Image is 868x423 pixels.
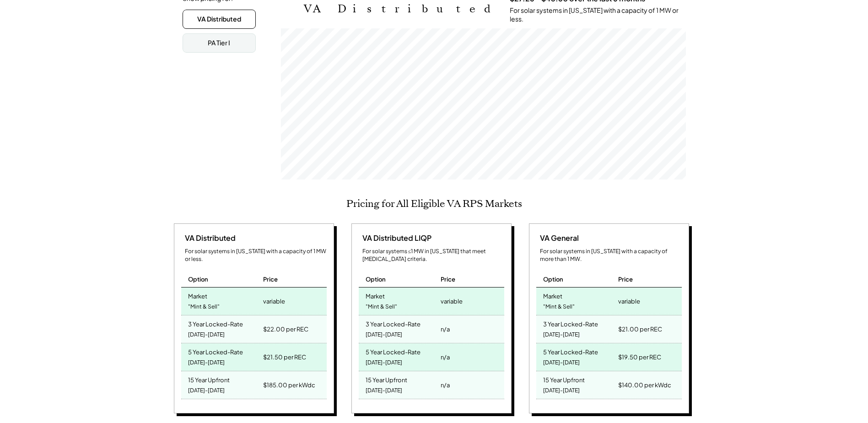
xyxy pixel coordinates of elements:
[543,290,562,300] div: Market
[263,275,278,283] div: Price
[543,374,585,384] div: 15 Year Upfront
[536,233,579,243] div: VA General
[188,329,225,341] div: [DATE]-[DATE]
[304,2,496,16] h2: VA Distributed
[543,318,598,328] div: 3 Year Locked-Rate
[543,329,580,341] div: [DATE]-[DATE]
[181,233,236,243] div: VA Distributed
[543,385,580,397] div: [DATE]-[DATE]
[366,329,402,341] div: [DATE]-[DATE]
[359,233,431,243] div: VA Distributed LIQP
[208,38,230,48] div: PA Tier I
[543,346,598,356] div: 5 Year Locked-Rate
[543,301,575,313] div: "Mint & Sell"
[441,295,463,308] div: variable
[366,290,385,300] div: Market
[263,379,315,391] div: $185.00 per kWdc
[188,301,220,313] div: "Mint & Sell"
[618,295,640,308] div: variable
[441,379,450,391] div: n/a
[543,275,563,283] div: Option
[366,357,402,369] div: [DATE]-[DATE]
[188,318,243,328] div: 3 Year Locked-Rate
[188,290,207,300] div: Market
[263,295,285,308] div: variable
[188,374,230,384] div: 15 Year Upfront
[366,374,407,384] div: 15 Year Upfront
[543,357,580,369] div: [DATE]-[DATE]
[366,318,421,328] div: 3 Year Locked-Rate
[263,351,306,363] div: $21.50 per REC
[441,323,450,336] div: n/a
[366,275,386,283] div: Option
[185,248,327,263] div: For solar systems in [US_STATE] with a capacity of 1 MW or less.
[188,385,225,397] div: [DATE]-[DATE]
[263,323,308,336] div: $22.00 per REC
[510,6,686,24] div: For solar systems in [US_STATE] with a capacity of 1 MW or less.
[441,275,455,283] div: Price
[540,248,682,263] div: For solar systems in [US_STATE] with a capacity of more than 1 MW.
[366,385,402,397] div: [DATE]-[DATE]
[366,346,421,356] div: 5 Year Locked-Rate
[618,275,633,283] div: Price
[441,351,450,363] div: n/a
[366,301,397,313] div: "Mint & Sell"
[618,323,662,336] div: $21.00 per REC
[188,357,225,369] div: [DATE]-[DATE]
[197,15,241,24] div: VA Distributed
[188,275,208,283] div: Option
[188,346,243,356] div: 5 Year Locked-Rate
[346,198,522,210] h2: Pricing for All Eligible VA RPS Markets
[618,379,671,391] div: $140.00 per kWdc
[618,351,661,363] div: $19.50 per REC
[362,248,504,263] div: For solar systems ≤1 MW in [US_STATE] that meet [MEDICAL_DATA] criteria.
